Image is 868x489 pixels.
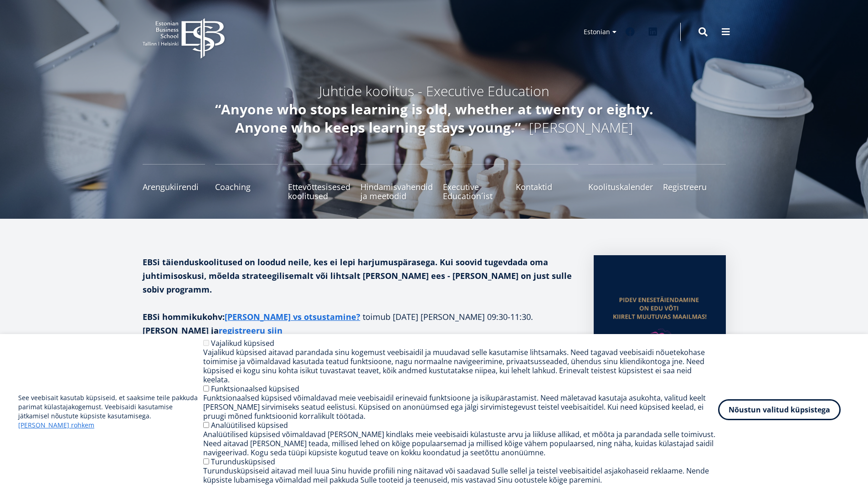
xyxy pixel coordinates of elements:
h5: - [PERSON_NAME] [193,100,676,137]
label: Analüütilised küpsised [211,420,288,430]
a: Facebook [621,23,639,41]
label: Vajalikud küpsised [211,338,274,348]
div: Vajalikud küpsised aitavad parandada sinu kogemust veebisaidil ja muudavad selle kasutamise lihts... [203,348,718,384]
h5: Juhtide koolitus - Executive Education [193,82,676,100]
a: Arengukiirendi [143,164,205,201]
a: Coaching [215,164,278,201]
span: Koolituskalender [588,182,653,191]
span: Ettevõttesisesed koolitused [288,182,351,201]
strong: EBSi täienduskoolitused on loodud neile, kes ei lepi harjumuspärasega. Kui soovid tugevdada oma j... [143,257,572,295]
a: Koolituskalender [588,164,653,201]
div: Funktsionaalsed küpsised võimaldavad meie veebisaidil erinevaid funktsioone ja isikupärastamist. ... [203,393,718,421]
a: Executive Education´ist [443,164,506,201]
div: Turundusküpsiseid aitavad meil luua Sinu huvide profiili ning näitavad või saadavad Sulle sellel ... [203,466,718,484]
a: [PERSON_NAME] rohkem [18,421,94,430]
span: Executive Education´ist [443,182,506,201]
strong: EBSi hommikukohv: [143,311,363,322]
label: Turundusküpsised [211,457,275,467]
a: Hindamisvahendid ja meetodid [360,164,433,201]
span: Registreeru [663,182,726,191]
a: Ettevõttesisesed koolitused [288,164,351,201]
a: Registreeru [663,164,726,201]
a: Linkedin [644,23,662,41]
p: See veebisait kasutab küpsiseid, et saaksime teile pakkuda parimat külastajakogemust. Veebisaidi ... [18,393,203,430]
p: toimub [DATE] [PERSON_NAME] 09:30-11:30. [143,310,575,337]
label: Funktsionaalsed küpsised [211,384,299,394]
strong: [PERSON_NAME] ja [143,325,282,336]
span: Arengukiirendi [143,182,205,191]
span: Hindamisvahendid ja meetodid [360,182,433,201]
span: Coaching [215,182,278,191]
em: “Anyone who stops learning is old, whether at twenty or eighty. Anyone who keeps learning stays y... [215,100,653,137]
span: Kontaktid [516,182,579,191]
a: [PERSON_NAME] vs otsustamine? [225,310,360,324]
div: Analüütilised küpsised võimaldavad [PERSON_NAME] kindlaks meie veebisaidi külastuste arvu ja liik... [203,430,718,457]
a: Kontaktid [516,164,579,201]
button: Nõustun valitud küpsistega [718,399,841,420]
a: registreeru siin [219,324,282,337]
